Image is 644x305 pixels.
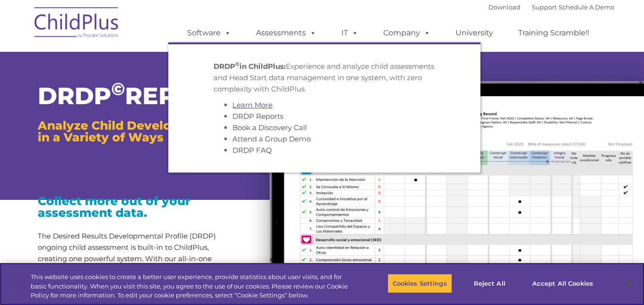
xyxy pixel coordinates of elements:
[488,3,520,11] a: Download
[232,123,307,132] a: Book a Discovery Call
[488,3,614,11] font: |
[527,273,598,293] button: Accept All Cookies
[4,12,640,21] div: Sort New > Old
[4,63,640,72] div: Move To ...
[4,29,640,38] div: Delete
[460,273,519,293] button: Reject All
[235,61,239,67] sup: ©
[214,62,286,71] strong: DRDP in ChildPlus:
[388,273,452,293] button: Cookies Settings
[178,24,240,42] a: Software
[4,55,640,63] div: Rename
[111,78,125,99] sup: ©
[4,4,640,12] div: Sort A > Z
[619,273,639,294] button: Close
[38,130,164,144] span: in a Variety of Ways
[247,24,326,42] a: Assessments
[232,112,283,121] a: DRDP Reports
[559,3,614,11] a: Schedule A Demo
[532,3,557,11] a: Support
[446,24,503,42] a: University
[30,0,124,48] img: ChildPlus by Procare Solutions
[232,146,272,155] a: DRDP FAQ
[38,231,231,287] p: The Desired Results Developmental Profile (DRDP) ongoing child assessment is built-in to ChildPlu...
[31,272,354,300] div: This website uses cookies to create a better user experience, provide statistics about user visit...
[4,38,640,46] div: Options
[332,24,368,42] a: IT
[374,24,440,42] a: Company
[232,100,272,109] a: Learn More
[38,118,212,132] span: Analyze Child Development
[4,21,640,29] div: Move To ...
[509,24,599,42] a: Training Scramble!!
[38,195,231,219] h3: Collect more out of your assessment data.
[214,61,435,95] p: Experience and analyze child assessments and Head Start data management in one system, with zero ...
[4,46,640,55] div: Sign out
[38,84,231,108] h1: DRDP REPORTS
[232,134,311,143] a: Attend a Group Demo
